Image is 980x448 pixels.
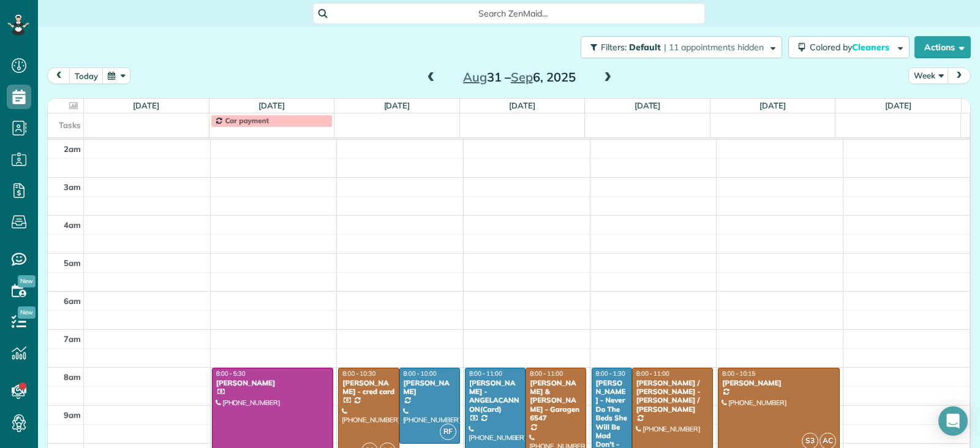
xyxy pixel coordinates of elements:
[258,101,285,110] a: [DATE]
[64,258,81,268] span: 5am
[885,101,911,110] a: [DATE]
[440,423,456,440] span: RF
[664,42,764,53] span: | 11 appointments hidden
[722,370,755,378] span: 8:00 - 10:15
[759,101,786,110] a: [DATE]
[636,379,709,414] div: [PERSON_NAME] / [PERSON_NAME] - [PERSON_NAME] / [PERSON_NAME]
[216,370,246,378] span: 8:00 - 5:30
[529,379,582,423] div: [PERSON_NAME] & [PERSON_NAME] - Garagen 6547
[635,101,661,110] a: [DATE]
[469,370,502,378] span: 8:00 - 11:00
[469,379,522,414] div: [PERSON_NAME] - ANGELACANNON(Card)
[938,406,968,436] div: Open Intercom Messenger
[511,69,533,85] span: Sep
[47,67,70,84] button: prev
[852,42,891,53] span: Cleaners
[64,372,81,382] span: 8am
[18,306,36,319] span: New
[509,101,535,110] a: [DATE]
[530,370,563,378] span: 8:00 - 11:00
[64,144,81,154] span: 2am
[810,42,894,53] span: Colored by
[601,42,627,53] span: Filters:
[225,116,269,125] span: Car payment
[403,379,456,397] div: [PERSON_NAME]
[575,36,782,58] a: Filters: Default | 11 appointments hidden
[722,379,836,387] div: [PERSON_NAME]
[629,42,661,53] span: Default
[18,275,36,287] span: New
[64,334,81,344] span: 7am
[443,70,596,84] h2: 31 – 6, 2025
[596,370,625,378] span: 8:00 - 1:30
[636,370,669,378] span: 8:00 - 11:00
[404,370,437,378] span: 8:00 - 10:00
[948,67,971,84] button: next
[914,36,971,58] button: Actions
[64,296,81,306] span: 6am
[463,69,487,85] span: Aug
[342,370,375,378] span: 8:00 - 10:30
[342,379,395,397] div: [PERSON_NAME] - cred card
[64,410,81,420] span: 9am
[64,220,81,230] span: 4am
[216,379,330,387] div: [PERSON_NAME]
[133,101,159,110] a: [DATE]
[384,101,410,110] a: [DATE]
[69,67,104,84] button: today
[788,36,910,58] button: Colored byCleaners
[581,36,782,58] button: Filters: Default | 11 appointments hidden
[908,67,949,84] button: Week
[64,182,81,192] span: 3am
